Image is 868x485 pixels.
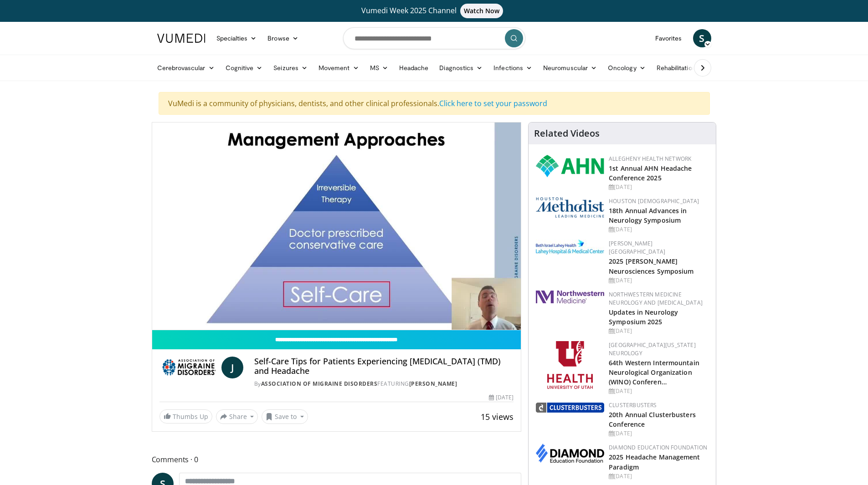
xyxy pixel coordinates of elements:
a: Houston [DEMOGRAPHIC_DATA] [609,197,699,205]
button: Save to [262,409,308,424]
a: Allegheny Health Network [609,155,691,163]
a: MS [365,59,394,77]
a: Association of Migraine Disorders [261,380,378,388]
div: By FEATURING [254,380,514,388]
a: Browse [262,29,304,47]
div: [DATE] [609,327,709,335]
div: [DATE] [609,429,709,438]
img: Association of Migraine Disorders [159,357,218,378]
a: Infections [488,59,538,77]
a: Click here to set your password [439,98,547,108]
a: Updates in Neurology Symposium 2025 [609,308,678,326]
span: 15 views [481,411,514,422]
a: 2025 Headache Management Paradigm [609,453,700,471]
a: Headache [394,59,434,77]
img: f6362829-b0a3-407d-a044-59546adfd345.png.150x105_q85_autocrop_double_scale_upscale_version-0.2.png [547,341,593,389]
a: Favorites [650,29,688,47]
button: Share [216,409,258,424]
a: Diamond Education Foundation [609,444,707,451]
a: 20th Annual Clusterbusters Conference [609,410,696,429]
a: Thumbs Up [159,409,212,424]
a: Cerebrovascular [152,59,220,77]
div: [DATE] [609,225,709,234]
a: Vumedi Week 2025 ChannelWatch Now [159,4,710,18]
input: Search topics, interventions [343,27,525,49]
a: Diagnostics [434,59,488,77]
h4: Related Videos [534,128,600,139]
div: [DATE] [609,387,709,395]
a: [PERSON_NAME] [409,380,457,388]
a: 18th Annual Advances in Neurology Symposium [609,206,687,225]
a: Cognitive [220,59,268,77]
a: [GEOGRAPHIC_DATA][US_STATE] Neurology [609,341,696,357]
a: Neuromuscular [538,59,602,77]
span: Vumedi Week 2025 Channel [361,5,507,15]
a: [PERSON_NAME][GEOGRAPHIC_DATA] [609,240,665,255]
a: S [693,29,711,47]
div: [DATE] [609,276,709,285]
a: Specialties [211,29,262,47]
div: [DATE] [609,183,709,191]
a: Rehabilitation [651,59,701,77]
h4: Self-Care Tips for Patients Experiencing [MEDICAL_DATA] (TMD) and Headache [254,357,514,376]
a: Movement [313,59,365,77]
span: Comments 0 [152,454,522,465]
img: e7977282-282c-4444-820d-7cc2733560fd.jpg.150x105_q85_autocrop_double_scale_upscale_version-0.2.jpg [536,240,604,255]
div: VuMedi is a community of physicians, dentists, and other clinical professionals. [159,92,710,115]
a: 2025 [PERSON_NAME] Neurosciences Symposium [609,257,693,275]
div: [DATE] [609,472,709,480]
img: 2a462fb6-9365-492a-ac79-3166a6f924d8.png.150x105_q85_autocrop_double_scale_upscale_version-0.2.jpg [536,291,604,303]
a: Northwestern Medicine Neurology and [MEDICAL_DATA] [609,291,703,306]
a: 64th Western Intermountain Neurological Organization (WINO) Conferen… [609,358,699,386]
a: 1st Annual AHN Headache Conference 2025 [609,164,692,182]
div: [DATE] [489,393,514,402]
img: d3be30b6-fe2b-4f13-a5b4-eba975d75fdd.png.150x105_q85_autocrop_double_scale_upscale_version-0.2.png [536,403,604,413]
video-js: Video Player [152,123,521,330]
a: Seizures [268,59,313,77]
a: Clusterbusters [609,401,657,409]
img: 628ffacf-ddeb-4409-8647-b4d1102df243.png.150x105_q85_autocrop_double_scale_upscale_version-0.2.png [536,155,604,177]
img: VuMedi Logo [157,34,205,43]
span: Watch Now [460,4,503,18]
img: d0406666-9e5f-4b94-941b-f1257ac5ccaf.png.150x105_q85_autocrop_double_scale_upscale_version-0.2.png [536,444,604,463]
a: J [221,357,243,378]
img: 5e4488cc-e109-4a4e-9fd9-73bb9237ee91.png.150x105_q85_autocrop_double_scale_upscale_version-0.2.png [536,197,604,218]
a: Oncology [602,59,651,77]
